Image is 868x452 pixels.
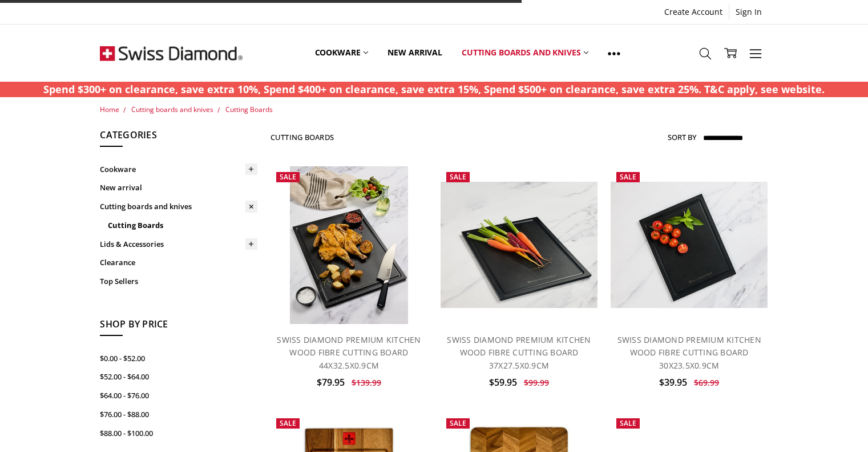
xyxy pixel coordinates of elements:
a: New arrival [378,27,451,78]
a: Cookware [305,27,378,78]
a: $88.00 - $100.00 [100,424,257,443]
img: SWISS DIAMOND PREMIUM KITCHEN WOOD FIBRE CUTTING BOARD 30X23.5X0.9CM [611,182,768,308]
img: SWISS DIAMOND PREMIUM KITCHEN WOOD FIBRE CUTTING BOARD 44X32.5X0.9CM [290,166,408,324]
a: Cutting boards and knives [100,197,257,216]
span: Sale [280,172,296,182]
img: SWISS DIAMOND PREMIUM KITCHEN WOOD FIBRE CUTTING BOARD 37X27.5X0.9CM [441,182,598,308]
a: Cookware [100,160,257,179]
span: Sale [450,172,466,182]
a: Cutting Boards [225,105,273,114]
a: $76.00 - $88.00 [100,405,257,424]
a: Cutting boards and knives [452,27,599,78]
a: Lids & Accessories [100,235,257,254]
h1: Cutting Boards [271,133,334,142]
a: SWISS DIAMOND PREMIUM KITCHEN WOOD FIBRE CUTTING BOARD 37X27.5X0.9CM [441,166,598,324]
a: Home [100,105,119,114]
span: Sale [450,418,466,428]
a: Cutting Boards [108,216,257,235]
a: SWISS DIAMOND PREMIUM KITCHEN WOOD FIBRE CUTTING BOARD 37X27.5X0.9CM [447,334,591,371]
a: New arrival [100,178,257,197]
span: Sale [280,418,296,428]
a: Show All [598,27,630,79]
p: Spend $300+ on clearance, save extra 10%, Spend $400+ on clearance, save extra 15%, Spend $500+ o... [43,82,825,97]
a: $0.00 - $52.00 [100,349,257,368]
a: $64.00 - $76.00 [100,386,257,405]
a: $52.00 - $64.00 [100,367,257,386]
span: $79.95 [317,376,345,389]
a: SWISS DIAMOND PREMIUM KITCHEN WOOD FIBRE CUTTING BOARD 30X23.5X0.9CM [617,334,761,371]
a: Cutting boards and knives [131,105,213,114]
span: $99.99 [524,377,549,388]
span: $139.99 [352,377,381,388]
span: $69.99 [694,377,719,388]
span: $59.95 [489,376,517,389]
label: Sort By [668,128,696,146]
h5: Shop By Price [100,317,257,337]
span: Sale [620,418,636,428]
h5: Categories [100,128,257,147]
img: Free Shipping On Every Order [100,25,243,82]
span: Sale [620,172,636,182]
a: Top Sellers [100,272,257,291]
a: Sign In [729,4,768,20]
a: Create Account [658,4,729,20]
a: SWISS DIAMOND PREMIUM KITCHEN WOOD FIBRE CUTTING BOARD 44X32.5X0.9CM [277,334,421,371]
a: SWISS DIAMOND PREMIUM KITCHEN WOOD FIBRE CUTTING BOARD 44X32.5X0.9CM [271,166,428,324]
a: Clearance [100,253,257,272]
a: SWISS DIAMOND PREMIUM KITCHEN WOOD FIBRE CUTTING BOARD 30X23.5X0.9CM [611,166,768,324]
span: $39.95 [659,376,687,389]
